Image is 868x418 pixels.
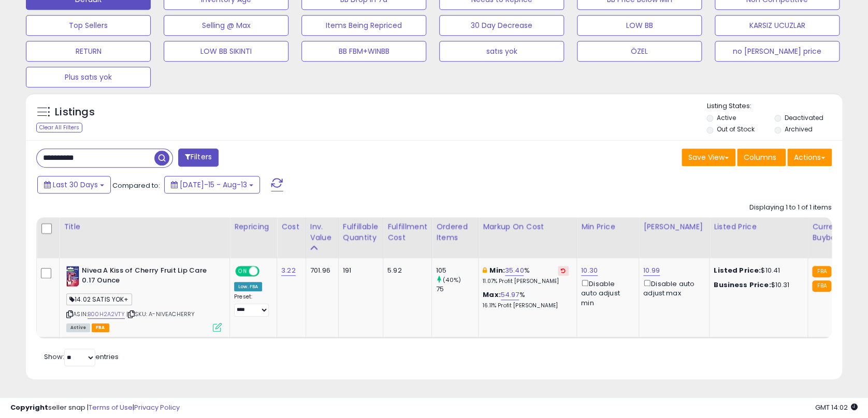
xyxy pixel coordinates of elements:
div: Min Price [581,221,634,232]
button: Selling @ Max [164,15,288,36]
button: Columns [737,148,786,166]
div: Repricing [234,221,272,232]
div: Current Buybox Price [812,221,865,243]
p: 11.07% Profit [PERSON_NAME] [483,278,569,285]
button: Top Sellers [26,15,151,36]
label: Active [717,113,736,122]
button: Save View [682,148,735,166]
div: ASIN: [66,266,222,331]
span: 2025-09-13 14:02 GMT [815,402,858,412]
label: Archived [785,125,813,133]
a: 3.22 [281,265,296,276]
span: All listings currently available for purchase on Amazon [66,323,90,332]
b: Nivea A Kiss of Cherry Fruit Lip Care 0.17 Ounce [82,266,208,288]
img: 41V0r-Gi7pL._SL40_.jpg [66,266,79,287]
p: Listing States: [706,101,842,111]
small: FBA [812,266,831,277]
span: [DATE]-15 - Aug-13 [180,180,247,190]
span: Show: entries [44,352,119,362]
label: Deactivated [785,113,823,122]
a: 54.97 [501,290,519,300]
a: 35.40 [505,265,524,276]
div: Low. FBA [234,282,262,291]
a: 10.99 [643,265,660,276]
b: Max: [483,290,501,300]
span: Last 30 Days [53,180,98,190]
a: 10.30 [581,265,598,276]
div: [PERSON_NAME] [643,221,705,232]
div: 5.92 [387,266,424,275]
th: The percentage added to the cost of goods (COGS) that forms the calculator for Min & Max prices. [478,217,576,258]
button: RETURN [26,41,151,62]
button: no [PERSON_NAME] price [715,41,840,62]
span: Columns [744,152,776,162]
div: Cost [281,221,301,232]
div: 701.96 [310,266,330,275]
div: Inv. value [310,221,334,243]
a: Terms of Use [89,402,133,412]
strong: Copyright [10,402,48,412]
a: Privacy Policy [134,402,180,412]
div: $10.31 [714,280,800,290]
b: Min: [489,265,505,275]
button: LOW BB SIKINTI [164,41,288,62]
div: 105 [436,266,478,275]
span: ON [236,267,249,276]
button: Actions [787,148,832,166]
label: Out of Stock [717,125,755,133]
div: Displaying 1 to 1 of 1 items [749,203,832,213]
button: satıs yok [439,41,564,62]
div: 75 [436,285,478,294]
small: (40%) [443,276,461,284]
button: LOW BB [577,15,702,36]
button: [DATE]-15 - Aug-13 [164,176,260,193]
p: 16.11% Profit [PERSON_NAME] [483,302,569,309]
button: Last 30 Days [37,176,111,193]
button: 30 Day Decrease [439,15,564,36]
div: Listed Price [714,221,803,232]
button: KARSIZ UCUZLAR [715,15,840,36]
div: Markup on Cost [483,221,572,232]
div: % [483,266,569,285]
div: Title [64,221,225,232]
div: Fulfillment Cost [387,221,427,243]
button: Plus satıs yok [26,67,151,87]
div: Fulfillable Quantity [343,221,379,243]
div: Ordered Items [436,221,474,243]
b: Listed Price: [714,265,761,275]
div: $10.41 [714,266,800,275]
div: Clear All Filters [36,123,82,132]
div: Disable auto adjust min [581,278,631,308]
button: BB FBM+WINBB [301,41,426,62]
div: 191 [343,266,375,275]
div: Disable auto adjust max [643,278,701,298]
span: | SKU: A-NIVEACHERRY [126,310,195,318]
h5: Listings [55,105,95,120]
span: FBA [92,323,109,332]
span: 14.02 SATIS YOK+ [66,293,132,305]
span: Compared to: [112,181,160,190]
button: ÖZEL [577,41,702,62]
a: B00H2A2VTY [88,310,125,319]
div: Preset: [234,293,269,317]
span: OFF [258,267,274,276]
button: Filters [178,148,219,167]
b: Business Price: [714,280,771,290]
small: FBA [812,280,831,292]
div: seller snap | | [10,403,180,413]
button: Items Being Repriced [301,15,426,36]
div: % [483,290,569,309]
